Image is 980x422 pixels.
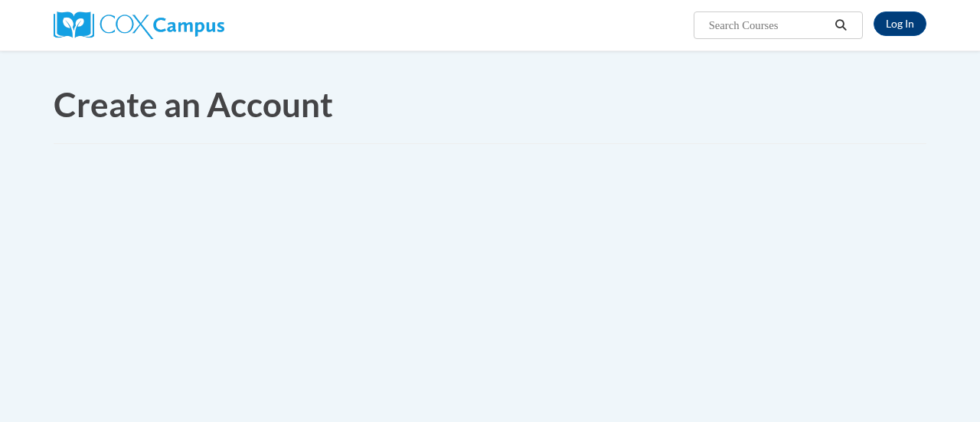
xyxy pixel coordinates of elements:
[54,11,224,39] img: Cox Campus
[835,20,848,31] i: 
[54,84,333,124] span: Create an Account
[54,18,224,31] a: Cox Campus
[874,11,926,36] a: Log In
[707,16,830,34] input: Search Courses
[830,16,853,34] button: Search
